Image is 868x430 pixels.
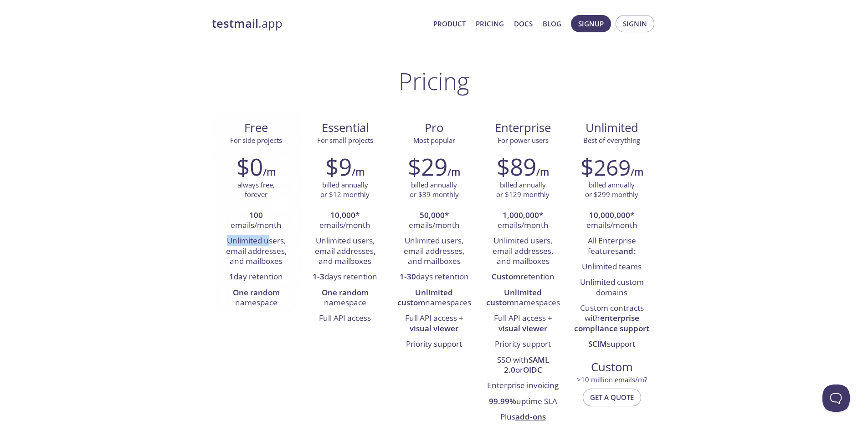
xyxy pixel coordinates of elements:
[583,136,640,145] span: Best of everything
[578,18,604,30] span: Signup
[408,153,447,180] h2: $29
[536,164,549,180] h6: /m
[589,210,630,220] strong: 10,000,000
[308,285,383,311] li: namespace
[219,269,294,285] li: day retention
[397,287,453,308] strong: Unlimited custom
[486,287,542,308] strong: Unlimited custom
[504,354,549,375] strong: SAML 2.0
[230,136,282,145] span: For side projects
[219,208,294,234] li: emails/month
[574,259,649,275] li: Unlimited teams
[308,120,382,136] span: Essential
[237,180,275,200] p: always free, forever
[485,285,560,311] li: namespaces
[212,16,426,31] a: testmail.app
[308,269,383,285] li: days retention
[410,323,458,334] strong: visual viewer
[396,208,472,234] li: * emails/month
[590,391,634,403] span: Get a quote
[515,411,546,422] a: add-ons
[420,210,445,220] strong: 50,000
[514,18,533,30] a: Docs
[498,136,549,145] span: For power users
[574,208,649,234] li: * emails/month
[233,287,280,298] strong: One random
[619,246,633,256] strong: and
[523,364,542,375] strong: OIDC
[574,233,649,259] li: All Enterprise features :
[396,269,472,285] li: days retention
[492,271,520,282] strong: Custom
[574,313,649,333] strong: enterprise compliance support
[583,389,641,406] button: Get a quote
[489,396,516,406] strong: 99.99%
[503,210,539,220] strong: 1,000,000
[822,384,850,412] iframe: Help Scout Beacon - Open
[236,153,263,180] h2: $0
[308,311,383,326] li: Full API access
[396,311,472,337] li: Full API access +
[485,410,560,425] li: Plus
[249,210,263,220] strong: 100
[586,120,638,136] span: Unlimited
[330,210,355,220] strong: 10,000
[396,337,472,352] li: Priority support
[580,153,631,180] h2: $
[496,180,550,200] p: billed annually or $129 monthly
[410,180,459,200] p: billed annually or $39 monthly
[325,153,352,180] h2: $9
[396,233,472,269] li: Unlimited users, email addresses, and mailboxes
[497,153,536,180] h2: $89
[396,285,472,311] li: namespaces
[352,164,365,180] h6: /m
[577,375,647,384] span: > 10 million emails/m?
[571,15,611,32] button: Signup
[485,233,560,269] li: Unlimited users, email addresses, and mailboxes
[400,271,416,282] strong: 1-30
[485,353,560,379] li: SSO with or
[212,15,258,31] strong: testmail
[574,275,649,301] li: Unlimited custom domains
[631,164,643,180] h6: /m
[623,18,647,30] span: Signin
[574,301,649,337] li: Custom contracts with
[219,285,294,311] li: namespace
[322,287,369,298] strong: One random
[397,120,471,136] span: Pro
[485,269,560,285] li: retention
[485,337,560,352] li: Priority support
[486,120,560,136] span: Enterprise
[588,339,607,349] strong: SCIM
[447,164,460,180] h6: /m
[585,180,638,200] p: billed annually or $299 monthly
[543,18,561,30] a: Blog
[433,18,466,30] a: Product
[616,15,654,32] button: Signin
[308,208,383,234] li: * emails/month
[594,152,631,182] span: 269
[399,67,469,95] h1: Pricing
[485,378,560,394] li: Enterprise invoicing
[320,180,370,200] p: billed annually or $12 monthly
[263,164,276,180] h6: /m
[219,120,293,136] span: Free
[413,136,455,145] span: Most popular
[317,136,373,145] span: For small projects
[308,233,383,269] li: Unlimited users, email addresses, and mailboxes
[574,337,649,352] li: support
[575,359,649,375] span: Custom
[485,394,560,410] li: uptime SLA
[229,271,234,282] strong: 1
[498,323,547,334] strong: visual viewer
[476,18,504,30] a: Pricing
[219,233,294,269] li: Unlimited users, email addresses, and mailboxes
[485,311,560,337] li: Full API access +
[313,271,324,282] strong: 1-3
[485,208,560,234] li: * emails/month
